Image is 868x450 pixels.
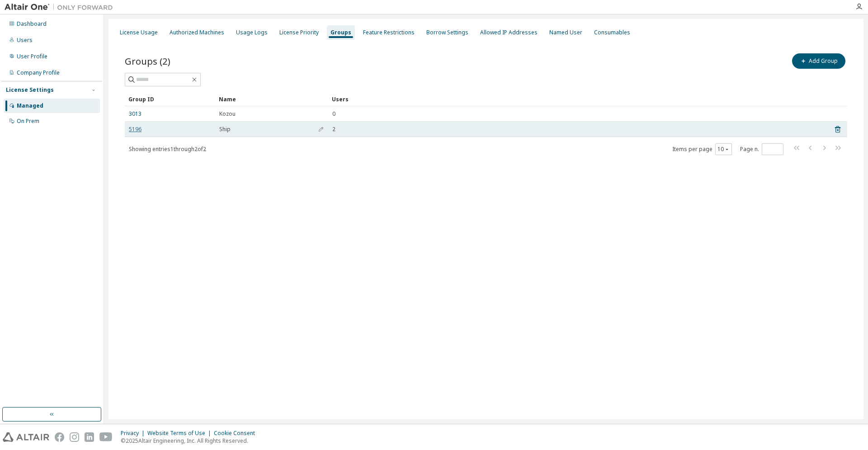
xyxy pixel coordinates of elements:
div: License Settings [6,86,54,94]
div: Dashboard [17,20,47,28]
img: Altair One [5,3,118,12]
button: Add Group [792,53,845,69]
button: 10 [717,146,730,153]
a: 5196 [129,126,142,133]
div: Named User [549,29,582,36]
div: Group ID [128,92,212,106]
div: Users [332,92,822,106]
div: License Usage [120,29,158,36]
span: Kozou [219,110,236,118]
img: linkedin.svg [85,432,94,442]
div: Feature Restrictions [363,29,415,36]
div: Cookie Consent [214,430,260,437]
img: youtube.svg [99,432,113,442]
div: Privacy [121,430,147,437]
div: Name [219,92,325,106]
div: Authorized Machines [170,29,224,36]
span: Showing entries 1 through 2 of 2 [129,145,206,153]
div: Usage Logs [236,29,268,36]
div: Company Profile [17,69,60,76]
span: Page n. [740,143,783,155]
div: User Profile [17,53,47,60]
div: Borrow Settings [426,29,468,36]
p: © 2025 Altair Engineering, Inc. All Rights Reserved. [121,437,260,445]
span: 2 [332,126,335,133]
a: 3013 [129,110,142,118]
div: Managed [17,102,43,109]
div: License Priority [279,29,319,36]
div: Consumables [594,29,630,36]
div: Users [17,37,33,44]
div: Groups [330,29,351,36]
div: Allowed IP Addresses [480,29,538,36]
img: instagram.svg [70,432,79,442]
img: altair_logo.svg [3,432,49,442]
img: facebook.svg [55,432,64,442]
span: Ship [219,126,231,133]
span: 0 [332,110,335,118]
div: On Prem [17,118,39,125]
div: Website Terms of Use [147,430,214,437]
span: Groups (2) [125,55,170,67]
span: Items per page [672,143,732,155]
